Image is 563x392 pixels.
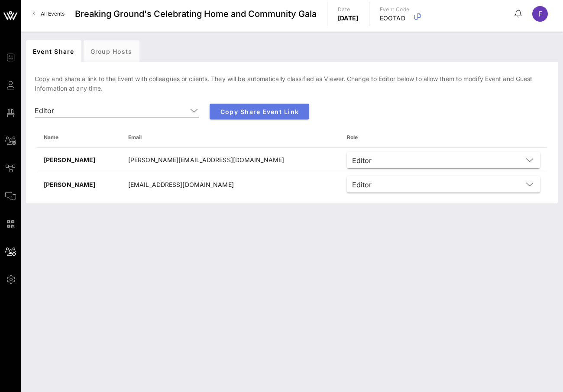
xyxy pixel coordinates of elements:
[347,176,540,193] div: Editor
[347,152,540,168] div: Editor
[26,40,81,62] div: Event Share
[41,10,65,17] span: All Events
[210,104,309,119] button: Copy Share Event Link
[37,127,121,148] th: Name
[380,14,410,23] p: EOOTAD
[338,14,359,23] p: [DATE]
[121,127,340,148] th: Email
[217,108,302,115] span: Copy Share Event Link
[380,5,410,14] p: Event Code
[35,107,54,114] div: Editor
[75,7,317,20] span: Breaking Ground's Celebrating Home and Community Gala
[37,172,121,196] td: [PERSON_NAME]
[26,67,558,203] div: Copy and share a link to the Event with colleagues or clients. They will be automatically classif...
[340,127,547,148] th: Role
[352,181,372,189] div: Editor
[35,104,199,118] div: Editor
[37,148,121,172] td: [PERSON_NAME]
[121,148,340,172] td: [PERSON_NAME][EMAIL_ADDRESS][DOMAIN_NAME]
[84,40,139,62] div: Group Hosts
[338,5,359,14] p: Date
[352,157,372,164] div: Editor
[538,10,542,18] span: F
[28,7,70,21] a: All Events
[121,172,340,196] td: [EMAIL_ADDRESS][DOMAIN_NAME]
[532,6,548,22] div: F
